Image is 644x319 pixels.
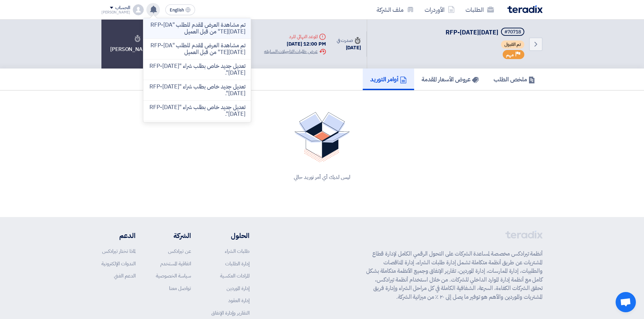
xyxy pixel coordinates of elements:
div: [PERSON_NAME] [101,10,130,14]
h5: عروض الأسعار المقدمة [422,75,479,83]
div: [DATE] [337,44,361,52]
span: مهم [506,52,514,58]
p: تم مشاهدة العرض المقدم للطلب "RFP-[DATE][DATE]" من قبل العميل [149,22,245,35]
img: profile_test.png [133,4,144,15]
span: تم القبول [501,41,524,49]
li: الحلول [211,231,249,241]
div: [DATE] 12:00 PM [264,40,326,48]
p: تعديل جديد خاص بطلب شراء "RFP-[DATE][DATE]". [149,83,245,97]
p: تم مشاهدة العرض المقدم للطلب "RFP-[DATE][DATE]" من قبل العميل [149,42,245,56]
a: سياسة الخصوصية [156,272,191,280]
div: صدرت في [337,37,361,44]
div: Open chat [616,292,636,312]
span: English [170,8,184,12]
p: تعديل جديد خاص بطلب شراء "RFP-[DATE][DATE]". [149,63,245,76]
p: أنظمة تيرادكس مخصصة لمساعدة الشركات على التحول الرقمي الكامل لإدارة قطاع المشتريات عن طريق أنظمة ... [366,249,543,301]
a: إدارة العقود [228,297,249,304]
a: المزادات العكسية [220,272,249,280]
div: #70718 [504,30,521,34]
a: لماذا تختار تيرادكس [102,247,136,255]
span: RFP-[DATE][DATE] [446,28,498,37]
div: ليس لديك أي أمر توريد حالي [110,173,534,181]
h5: ملخص الطلب [494,75,535,83]
a: إدارة الموردين [226,285,249,292]
a: إدارة الطلبات [225,260,249,267]
h5: أوامر التوريد [370,75,407,83]
a: طلبات الشراء [225,247,249,255]
a: الدعم الفني [114,272,136,280]
div: الحساب [115,5,130,11]
div: عرض طلبات التاجيلات السابقه [264,48,326,55]
div: الموعد النهائي للرد [264,33,326,40]
a: اتفاقية المستخدم [160,260,191,267]
a: الطلبات [460,2,499,18]
div: طلب [PERSON_NAME] [101,20,172,69]
a: أوامر التوريد [363,69,414,90]
img: Teradix logo [507,5,543,13]
a: الندوات الإلكترونية [101,260,136,267]
img: No Quotations Found! [294,112,350,162]
a: تواصل معنا [169,285,191,292]
li: الدعم [101,231,136,241]
button: English [165,4,195,15]
a: عن تيرادكس [168,247,191,255]
li: الشركة [156,231,191,241]
p: تعديل جديد خاص بطلب شراء "RFP-[DATE][DATE]". [149,104,245,117]
a: ملف الشركة [371,2,419,18]
a: عروض الأسعار المقدمة [414,69,486,90]
a: التقارير وإدارة الإنفاق [211,309,249,317]
a: ملخص الطلب [486,69,543,90]
a: الأوردرات [419,2,460,18]
h5: RFP-Saudi National Day 2025 [446,28,526,37]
